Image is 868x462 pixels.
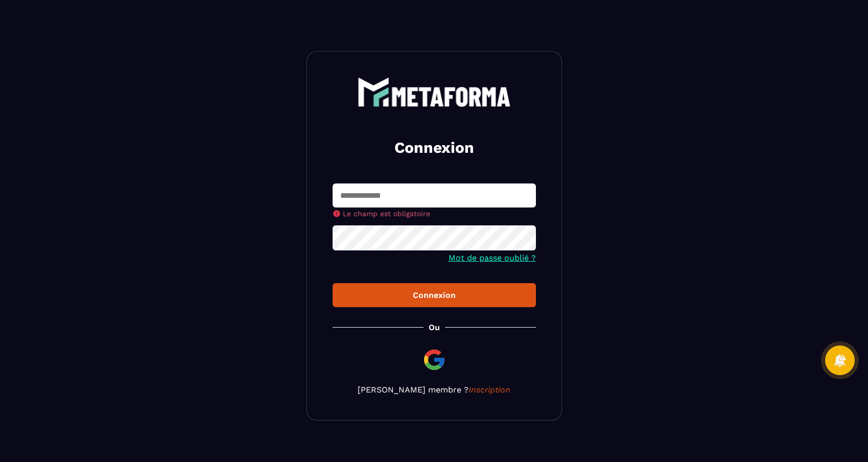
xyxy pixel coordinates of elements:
[341,290,528,300] div: Connexion
[345,137,524,158] h2: Connexion
[343,210,430,218] span: Le champ est obligatoire
[333,283,536,307] button: Connexion
[333,385,536,395] p: [PERSON_NAME] membre ?
[422,348,447,372] img: google
[468,385,510,395] a: Inscription
[358,77,511,107] img: logo
[333,77,536,107] a: logo
[429,322,440,332] p: Ou
[449,253,536,263] a: Mot de passe oublié ?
